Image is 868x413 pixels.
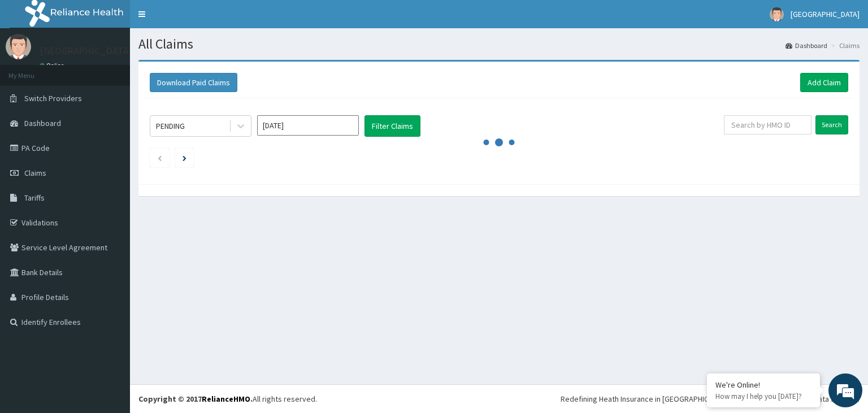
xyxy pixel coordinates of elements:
[40,46,133,56] p: [GEOGRAPHIC_DATA]
[815,115,848,134] input: Search
[715,392,811,401] p: How may I help you today?
[130,384,868,413] footer: All rights reserved.
[770,7,784,21] img: User Image
[785,41,827,50] a: Dashboard
[138,394,253,404] strong: Copyright © 2017 .
[40,62,67,69] a: Online
[157,153,162,163] a: Previous page
[791,9,860,19] span: [GEOGRAPHIC_DATA]
[6,34,31,59] img: User Image
[561,393,860,405] div: Redefining Heath Insurance in [GEOGRAPHIC_DATA] using Telemedicine and Data Science!
[364,115,420,137] button: Filter Claims
[183,153,186,163] a: Next page
[156,120,185,132] div: PENDING
[24,193,45,203] span: Tariffs
[138,37,860,51] h1: All Claims
[715,380,811,390] div: We're Online!
[257,115,359,136] input: Select Month and Year
[724,115,811,134] input: Search by HMO ID
[24,118,61,128] span: Dashboard
[800,73,848,92] a: Add Claim
[828,41,860,50] li: Claims
[24,93,82,103] span: Switch Providers
[202,394,250,404] a: RelianceHMO
[482,125,516,159] svg: audio-loading
[150,73,237,92] button: Download Paid Claims
[24,168,46,178] span: Claims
